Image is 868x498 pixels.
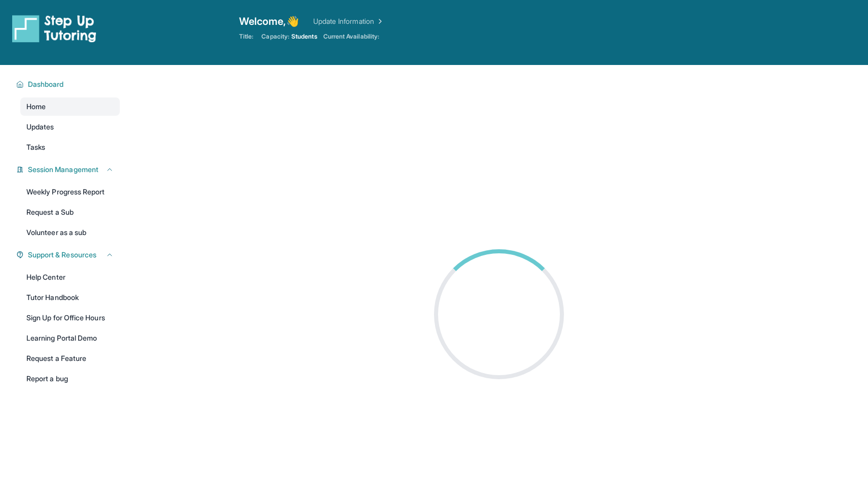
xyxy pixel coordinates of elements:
span: Welcome, 👋 [239,14,299,28]
a: Volunteer as a sub [20,223,120,242]
a: Request a Feature [20,349,120,368]
a: Home [20,97,120,116]
a: Learning Portal Demo [20,329,120,347]
img: Chevron Right [374,16,384,26]
span: Updates [26,122,54,132]
a: Request a Sub [20,203,120,221]
a: Update Information [313,16,384,26]
span: Current Availability: [323,32,379,41]
button: Support & Resources [24,250,114,260]
a: Weekly Progress Report [20,183,120,201]
a: Help Center [20,268,120,286]
button: Dashboard [24,79,114,89]
a: Sign Up for Office Hours [20,309,120,327]
span: Support & Resources [28,250,96,260]
a: Updates [20,118,120,136]
a: Report a bug [20,370,120,388]
button: Session Management [24,164,114,175]
span: Session Management [28,164,98,175]
a: Tasks [20,138,120,156]
img: logo [12,14,96,43]
a: Tutor Handbook [20,288,120,307]
span: Home [26,102,46,112]
span: Capacity: [261,32,289,41]
span: Dashboard [28,79,64,89]
span: Students [291,32,317,41]
span: Tasks [26,142,45,152]
span: Title: [239,32,253,41]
